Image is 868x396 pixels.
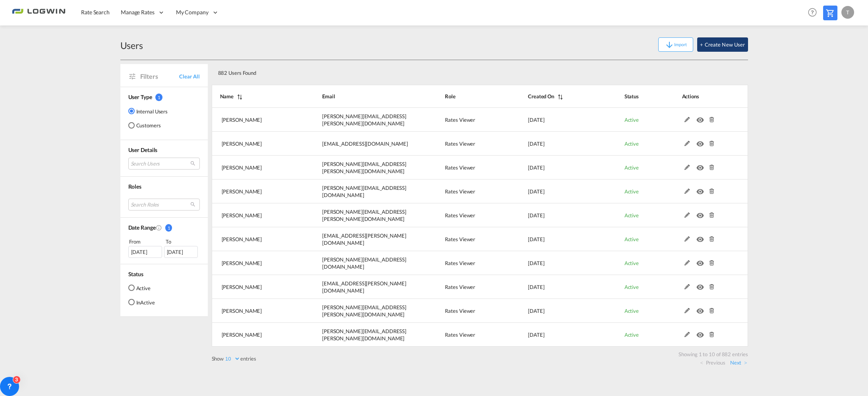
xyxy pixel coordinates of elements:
[841,6,854,19] div: T
[445,212,475,218] span: Rates Viewer
[445,140,475,147] span: Rates Viewer
[528,188,544,195] span: [DATE]
[128,121,168,129] md-radio-button: Customers
[624,212,639,218] span: Active
[730,359,747,366] a: Next
[425,179,508,203] td: Rates Viewer
[696,330,707,336] md-icon: icon-eye
[212,355,256,362] label: Show entries
[806,6,819,19] span: Help
[508,299,605,323] td: 2025-08-29
[302,299,425,323] td: jaroslaw.bankowski@logwin-logistics.com
[212,203,302,227] td: Ralf Schneider
[81,9,110,16] span: Rate Search
[164,246,198,258] div: [DATE]
[212,323,302,347] td: Rutuja Gore
[508,108,605,132] td: 2025-09-02
[322,209,406,222] span: [PERSON_NAME][EMAIL_ADDRESS][PERSON_NAME][DOMAIN_NAME]
[212,251,302,275] td: Anita Gupta
[508,179,605,203] td: 2025-09-01
[624,164,639,171] span: Active
[425,156,508,179] td: Rates Viewer
[508,85,605,108] th: Created On
[120,39,143,52] div: Users
[302,323,425,347] td: rutuja.gore@logwin-logistics.com
[128,271,143,277] span: Status
[302,156,425,179] td: david.polomcak@logwin-logistics.com
[302,203,425,227] td: ralf.schneider@logwin-logistics.com
[508,227,605,251] td: 2025-08-29
[425,227,508,251] td: Rates Viewer
[212,85,302,108] th: Name
[128,238,200,257] span: From To [DATE][DATE]
[696,115,707,121] md-icon: icon-eye
[302,179,425,203] td: karolina.simova@logwin-logistics.com
[425,203,508,227] td: Rates Viewer
[222,260,262,266] span: [PERSON_NAME]
[222,308,262,314] span: [PERSON_NAME]
[179,73,199,80] span: Clear All
[121,8,155,16] span: Manage Rates
[696,306,707,312] md-icon: icon-eye
[222,284,262,290] span: [PERSON_NAME]
[222,212,262,218] span: [PERSON_NAME]
[140,72,180,81] span: Filters
[322,304,406,318] span: [PERSON_NAME][EMAIL_ADDRESS][PERSON_NAME][DOMAIN_NAME]
[322,161,406,174] span: [PERSON_NAME][EMAIL_ADDRESS][PERSON_NAME][DOMAIN_NAME]
[696,187,707,192] md-icon: icon-eye
[212,299,302,323] td: Jaroslaw Bankowski
[322,256,406,270] span: [PERSON_NAME][EMAIL_ADDRESS][DOMAIN_NAME]
[322,140,408,147] span: [EMAIL_ADDRESS][DOMAIN_NAME]
[215,63,692,80] div: 882 Users Found
[128,107,168,115] md-radio-button: Internal Users
[528,332,544,338] span: [DATE]
[302,251,425,275] td: anita.gupta@logwin-logistics.com
[156,224,162,231] md-icon: Created On
[425,85,508,108] th: Role
[508,251,605,275] td: 2025-08-29
[624,117,639,123] span: Active
[528,117,544,123] span: [DATE]
[605,85,662,108] th: Status
[624,188,639,195] span: Active
[528,284,544,290] span: [DATE]
[222,236,262,242] span: [PERSON_NAME]
[224,355,240,362] select: Showentries
[624,140,639,147] span: Active
[624,332,639,338] span: Active
[212,156,302,179] td: David Polomcak
[425,108,508,132] td: Rates Viewer
[128,94,152,100] span: User Type
[528,308,544,314] span: [DATE]
[222,332,262,338] span: [PERSON_NAME]
[322,328,406,341] span: [PERSON_NAME][EMAIL_ADDRESS][PERSON_NAME][DOMAIN_NAME]
[528,236,544,242] span: [DATE]
[445,164,475,171] span: Rates Viewer
[696,163,707,168] md-icon: icon-eye
[425,275,508,299] td: Rates Viewer
[445,117,475,123] span: Rates Viewer
[445,188,475,195] span: Rates Viewer
[222,117,262,123] span: [PERSON_NAME]
[445,332,475,338] span: Rates Viewer
[528,140,544,147] span: [DATE]
[508,323,605,347] td: 2025-08-29
[302,275,425,299] td: aarti.khanchandani@logwin-logistics.com
[212,275,302,299] td: Khanchandani Aarti
[176,8,209,16] span: My Company
[322,232,406,246] span: [EMAIL_ADDRESS][PERSON_NAME][DOMAIN_NAME]
[662,85,748,108] th: Actions
[12,4,66,21] img: bc73a0e0d8c111efacd525e4c8ad7d32.png
[322,185,406,198] span: [PERSON_NAME][EMAIL_ADDRESS][DOMAIN_NAME]
[624,236,639,242] span: Active
[216,347,748,358] div: Showing 1 to 10 of 882 entries
[806,6,823,20] div: Help
[528,260,544,266] span: [DATE]
[212,132,302,156] td: Tasneem Arbi
[665,40,674,50] md-icon: icon-arrow-down
[697,37,748,52] button: + Create New User
[508,275,605,299] td: 2025-08-29
[624,284,639,290] span: Active
[696,234,707,240] md-icon: icon-eye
